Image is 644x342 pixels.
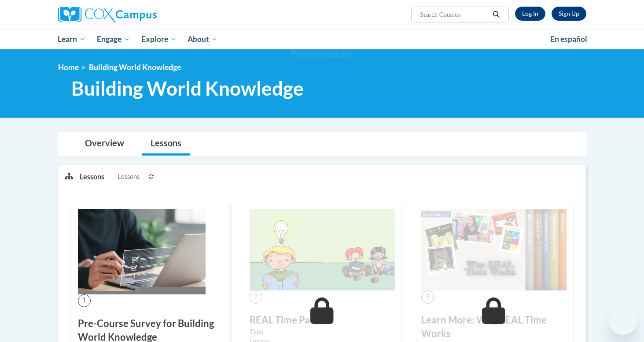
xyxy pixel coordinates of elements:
img: Section background [291,50,353,59]
span: Building World Knowledge [71,77,304,100]
span: 1 [78,294,91,307]
a: Engage [91,29,136,49]
label: Type [250,327,395,337]
h3: Learn More: Why REAL Time Works [421,313,567,341]
img: Course Image [250,209,395,291]
span: Learn [58,34,85,45]
a: Register [552,7,586,21]
img: Course Image [421,209,567,291]
span: About [188,34,217,45]
a: Lessons [142,132,190,156]
div: Main menu [45,29,600,49]
span: 3 [421,290,434,303]
a: About [182,29,223,49]
a: Explore [136,29,182,49]
img: Cox Campus [58,7,157,22]
span: Explore [141,34,177,45]
span: Building World Knowledge [89,63,181,72]
a: Log In [515,7,545,21]
span: Engage [97,34,130,45]
p: Lessons [80,172,104,182]
a: Overview [76,132,133,156]
button: Search [489,9,503,20]
span: 2 [250,290,262,303]
a: Learn [52,29,92,49]
img: Course Image [78,209,206,294]
span: En español [550,34,587,44]
span: Lessons [118,172,140,182]
input: Search Courses [419,9,489,20]
a: Cox Campus [58,7,225,22]
a: Home [58,63,79,72]
a: En español [545,30,593,48]
iframe: Button to launch messaging window [609,307,637,335]
h3: REAL Time Part 1 [250,313,395,327]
